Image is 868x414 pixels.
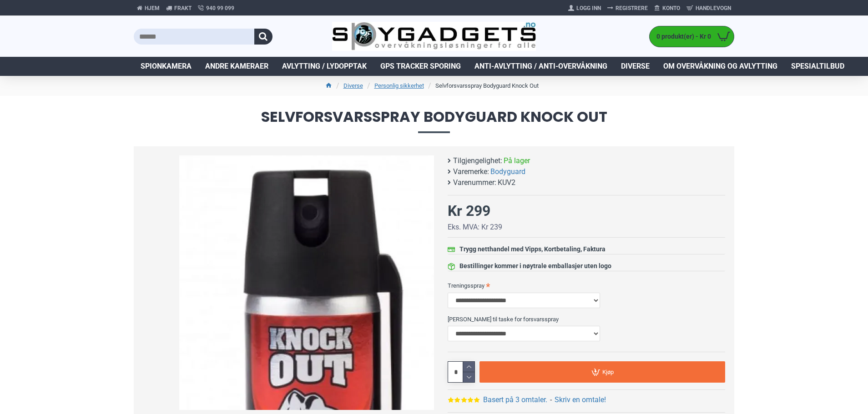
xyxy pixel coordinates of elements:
[483,394,547,405] a: Basert på 3 omtaler.
[576,4,601,12] span: Logg Inn
[282,61,367,72] span: Avlytting / Lydopptak
[621,61,650,72] span: Diverse
[683,1,734,15] a: Handlevogn
[474,61,607,72] span: Anti-avlytting / Anti-overvåkning
[305,402,308,405] span: Go to slide 2
[791,61,844,72] span: Spesialtilbud
[298,402,301,405] span: Go to slide 1
[380,61,461,72] span: GPS Tracker Sporing
[663,61,777,72] span: Om overvåkning og avlytting
[275,57,373,76] a: Avlytting / Lydopptak
[662,4,680,12] span: Konto
[614,57,656,76] a: Diverse
[134,110,734,133] span: Selvforsvarsspray Bodyguard Knock Out
[602,369,614,375] span: Kjøp
[174,4,192,12] span: Frakt
[453,166,489,177] b: Varemerke:
[134,57,198,76] a: Spionkamera
[343,81,363,90] a: Diverse
[312,402,316,405] span: Go to slide 3
[490,166,525,177] a: Bodyguard
[453,155,502,166] b: Tilgjengelighet:
[459,244,606,254] div: Trygg netthandel med Vipps, Kortbetaling, Faktura
[784,57,851,76] a: Spesialtilbud
[179,155,434,410] img: Forsvarsspray - Lovlig Pepperspray - SpyGadgets.no
[656,57,784,76] a: Om overvåkning og avlytting
[651,1,683,15] a: Konto
[205,61,268,72] span: Andre kameraer
[468,57,614,76] a: Anti-avlytting / Anti-overvåkning
[332,22,536,51] img: SpyGadgets.no
[498,177,515,188] span: KUV2
[145,4,160,12] span: Hjem
[179,275,195,291] div: Previous slide
[374,81,424,90] a: Personlig sikkerhet
[198,57,275,76] a: Andre kameraer
[616,4,648,12] span: Registrere
[504,155,530,166] span: På lager
[373,57,468,76] a: GPS Tracker Sporing
[448,278,725,293] label: Treningsspray
[448,312,725,326] label: [PERSON_NAME] til taske for forsvarsspray
[141,61,192,72] span: Spionkamera
[206,4,234,12] span: 940 99 099
[459,261,611,271] div: Bestillinger kommer i nøytrale emballasjer uten logo
[565,1,604,15] a: Logg Inn
[550,395,552,404] b: -
[604,1,651,15] a: Registrere
[448,200,490,222] div: Kr 299
[650,32,713,41] span: 0 produkt(er) - Kr 0
[555,394,606,405] a: Skriv en omtale!
[650,26,734,47] a: 0 produkt(er) - Kr 0
[418,275,434,291] div: Next slide
[453,177,496,188] b: Varenummer:
[696,4,731,12] span: Handlevogn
